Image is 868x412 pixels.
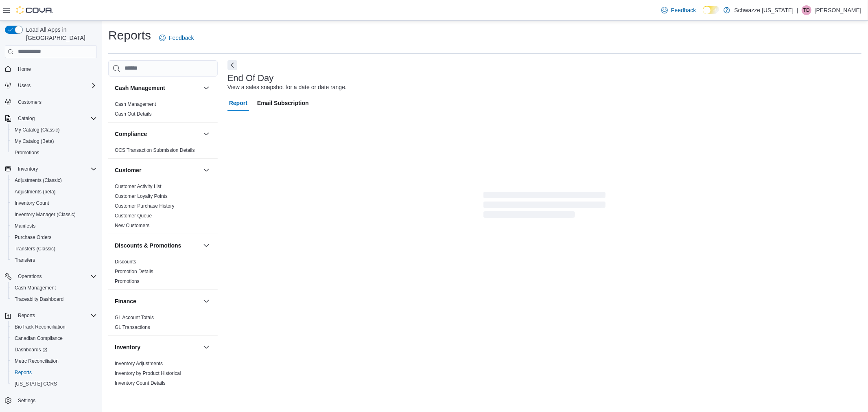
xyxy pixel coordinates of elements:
[8,367,100,378] button: Reports
[115,297,200,305] button: Finance
[15,311,38,320] button: Reports
[115,203,175,209] span: Customer Purchase History
[115,213,152,219] a: Customer Queue
[8,186,100,197] button: Adjustments (beta)
[115,324,150,330] a: GL Transactions
[227,60,237,70] button: Next
[257,95,309,111] span: Email Subscription
[18,82,31,89] span: Users
[115,343,200,351] button: Inventory
[115,147,195,153] span: OCS Transaction Submission Details
[15,164,41,174] button: Inventory
[11,379,97,389] span: Washington CCRS
[11,175,65,185] a: Adjustments (Classic)
[11,345,50,355] a: Dashboards
[15,358,59,364] span: Metrc Reconciliation
[15,127,60,133] span: My Catalog (Classic)
[2,163,100,175] button: Inventory
[15,114,97,123] span: Catalog
[115,130,200,138] button: Compliance
[18,397,35,404] span: Settings
[11,379,60,389] a: [US_STATE] CCRS
[108,182,218,234] div: Customer
[108,99,218,122] div: Cash Management
[2,271,100,282] button: Operations
[15,324,66,330] span: BioTrack Reconciliation
[115,183,162,190] span: Customer Activity List
[8,243,100,254] button: Transfers (Classic)
[11,283,97,293] span: Cash Management
[11,136,57,146] a: My Catalog (Beta)
[2,96,100,108] button: Customers
[8,136,100,147] button: My Catalog (Beta)
[8,232,100,243] button: Purchase Orders
[8,147,100,158] button: Promotions
[169,34,194,42] span: Feedback
[15,188,56,195] span: Adjustments (beta)
[11,221,39,231] a: Manifests
[115,147,195,153] a: OCS Transaction Submission Details
[11,322,69,332] a: BioTrack Reconciliation
[15,395,97,405] span: Settings
[108,257,218,289] div: Discounts & Promotions
[11,198,52,208] a: Inventory Count
[483,193,606,219] span: Loading
[11,210,97,219] span: Inventory Manager (Classic)
[115,241,200,250] button: Discounts & Promotions
[8,209,100,220] button: Inventory Manager (Classic)
[108,145,218,158] div: Compliance
[797,5,798,15] p: |
[802,5,811,15] div: Thomas Diperna
[11,148,97,158] span: Promotions
[115,130,147,138] h3: Compliance
[11,221,97,231] span: Manifests
[15,285,56,291] span: Cash Management
[11,294,67,304] a: Traceabilty Dashboard
[115,166,141,174] h3: Customer
[15,272,45,281] button: Operations
[11,283,59,293] a: Cash Management
[11,210,79,219] a: Inventory Manager (Classic)
[11,255,38,265] a: Transfers
[803,5,810,15] span: TD
[115,101,156,107] a: Cash Management
[8,282,100,294] button: Cash Management
[15,346,47,353] span: Dashboards
[15,81,34,90] button: Users
[15,64,34,74] a: Home
[115,84,200,92] button: Cash Management
[15,369,32,376] span: Reports
[201,241,211,250] button: Discounts & Promotions
[11,368,97,377] span: Reports
[815,5,861,15] p: [PERSON_NAME]
[115,203,175,209] a: Customer Purchase History
[11,175,97,185] span: Adjustments (Classic)
[2,310,100,321] button: Reports
[115,84,165,92] h3: Cash Management
[18,99,42,105] span: Customers
[15,138,54,145] span: My Catalog (Beta)
[11,294,97,304] span: Traceabilty Dashboard
[15,381,57,387] span: [US_STATE] CCRS
[8,220,100,232] button: Manifests
[156,30,197,46] a: Feedback
[11,244,59,254] a: Transfers (Classic)
[201,129,211,139] button: Compliance
[15,211,76,218] span: Inventory Manager (Classic)
[11,198,97,208] span: Inventory Count
[115,380,166,386] a: Inventory Count Details
[11,255,97,265] span: Transfers
[15,234,52,241] span: Purchase Orders
[115,268,153,275] span: Promotion Details
[11,345,97,355] span: Dashboards
[18,166,38,172] span: Inventory
[15,296,63,302] span: Traceabilty Dashboard
[11,125,63,135] a: My Catalog (Classic)
[115,101,156,107] span: Cash Management
[115,380,166,386] span: Inventory Count Details
[8,294,100,305] button: Traceabilty Dashboard
[15,272,97,281] span: Operations
[734,5,794,15] p: Schwazze [US_STATE]
[11,148,43,158] a: Promotions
